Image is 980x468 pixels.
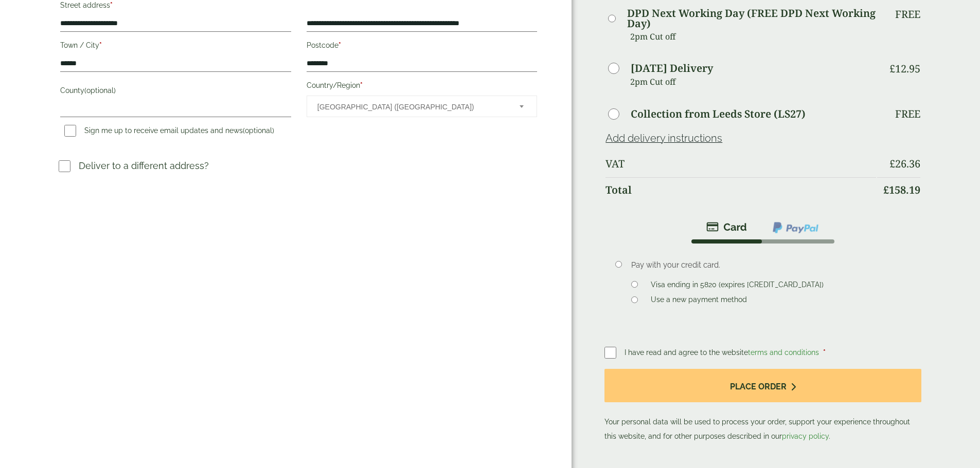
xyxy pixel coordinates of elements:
label: [DATE] Delivery [631,63,713,73]
p: Free [895,8,920,21]
a: Add delivery instructions [605,132,722,144]
label: Collection from Leeds Store (LS27) [631,109,806,119]
label: Use a new payment method [647,295,751,307]
th: VAT [605,152,876,176]
input: Sign me up to receive email updates and news(optional) [64,125,76,137]
img: stripe.png [706,221,747,233]
span: (optional) [243,126,274,135]
span: United Kingdom (UK) [317,96,506,118]
p: Your personal data will be used to process your order, support your experience throughout this we... [604,369,921,443]
span: £ [883,183,889,197]
p: Deliver to a different address? [79,159,209,173]
label: County [60,83,291,101]
p: 2pm Cut off [630,74,876,89]
label: DPD Next Working Day (FREE DPD Next Working Day) [627,8,876,29]
bdi: 26.36 [889,157,920,171]
span: £ [889,157,895,171]
bdi: 158.19 [883,183,920,197]
label: Sign me up to receive email updates and news [60,126,278,138]
label: Country/Region [307,78,537,96]
p: Free [895,108,920,120]
img: ppcp-gateway.png [772,221,819,234]
label: Town / City [60,38,291,55]
p: Pay with your credit card. [631,259,905,271]
a: privacy policy [782,432,829,440]
bdi: 12.95 [889,62,920,76]
button: Place order [604,369,921,402]
th: Total [605,177,876,202]
abbr: required [110,1,113,9]
span: I have read and agree to the website [625,348,821,357]
p: 2pm Cut off [630,29,876,44]
span: Country/Region [307,96,537,117]
abbr: required [823,348,826,357]
abbr: required [338,41,341,49]
span: £ [889,62,895,76]
abbr: required [99,41,102,49]
span: (optional) [84,86,116,95]
abbr: required [360,81,363,89]
label: Visa ending in 5820 (expires [CREDIT_CARD_DATA]) [647,280,828,292]
label: Postcode [307,38,537,55]
a: terms and conditions [748,348,819,357]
